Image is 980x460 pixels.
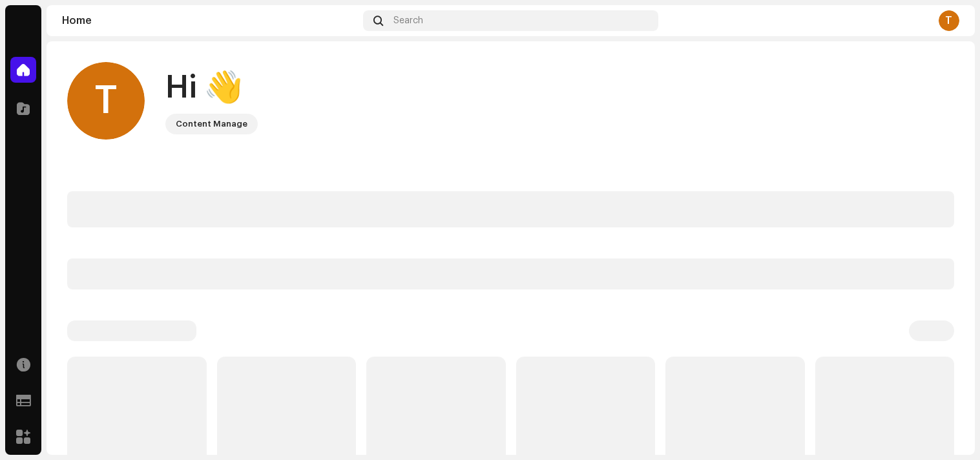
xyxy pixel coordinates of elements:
[62,16,358,26] div: Home
[67,62,145,140] div: T
[176,116,247,132] div: Content Manage
[939,10,959,31] div: T
[165,67,258,109] div: Hi 👋
[393,16,423,26] span: Search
